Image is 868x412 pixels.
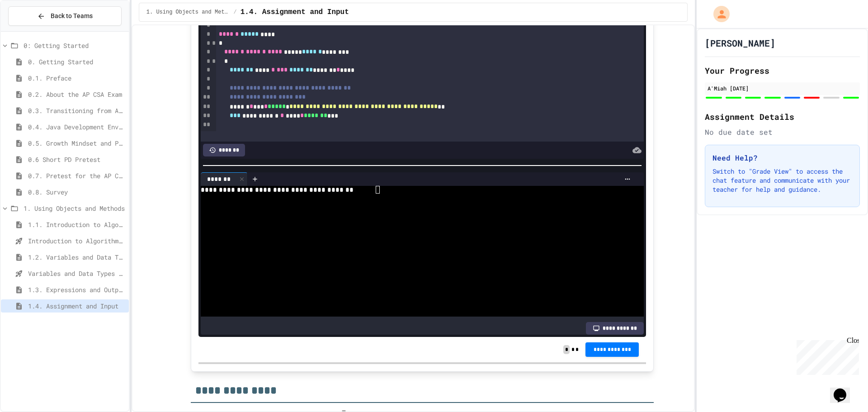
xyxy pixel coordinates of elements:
h2: Your Progress [705,64,860,77]
div: My Account [704,4,732,24]
span: Back to Teams [51,11,93,21]
p: Switch to "Grade View" to access the chat feature and communicate with your teacher for help and ... [712,167,852,194]
h2: Assignment Details [705,110,860,123]
span: 1.4. Assignment and Input [28,301,125,311]
div: Chat with us now!Close [4,4,62,57]
span: 1.1. Introduction to Algorithms, Programming, and Compilers [28,220,125,229]
button: Back to Teams [8,6,122,26]
h1: [PERSON_NAME] [705,37,775,49]
span: 0.7. Pretest for the AP CSA Exam [28,171,125,180]
span: 0.4. Java Development Environments [28,122,125,132]
span: 1.3. Expressions and Output [New] [28,285,125,294]
span: Variables and Data Types - Quiz [28,269,125,278]
span: 1.2. Variables and Data Types [28,252,125,262]
span: 1. Using Objects and Methods [24,204,125,213]
span: 1.4. Assignment and Input [241,7,349,18]
span: / [234,9,237,16]
div: A'Miah [DATE] [708,84,857,92]
span: 0.5. Growth Mindset and Pair Programming [28,138,125,148]
span: Introduction to Algorithms, Programming, and Compilers [28,236,125,246]
span: 0.6 Short PD Pretest [28,155,125,164]
span: 0.2. About the AP CSA Exam [28,90,125,99]
span: 0.8. Survey [28,187,125,197]
span: 0. Getting Started [28,57,125,66]
span: 1. Using Objects and Methods [146,9,230,16]
div: No due date set [705,127,860,137]
span: 0: Getting Started [24,41,125,50]
iframe: chat widget [830,376,859,403]
iframe: chat widget [793,336,859,375]
span: 0.1. Preface [28,73,125,83]
h3: Need Help? [712,152,852,163]
span: 0.3. Transitioning from AP CSP to AP CSA [28,106,125,115]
